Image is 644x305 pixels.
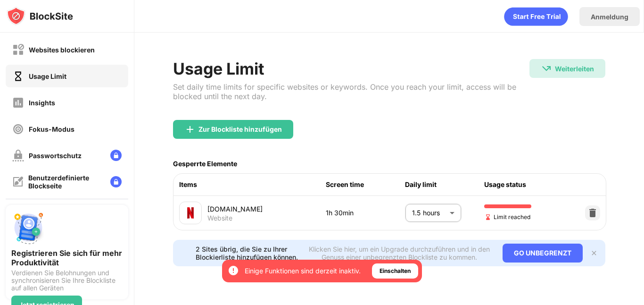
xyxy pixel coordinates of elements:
div: animation [504,7,568,26]
img: lock-menu.svg [110,176,122,187]
div: Usage Limit [173,59,529,78]
div: Anmeldung [591,13,628,21]
div: Screen time [326,179,405,190]
img: time-usage-on.svg [12,70,24,82]
div: Gesperrte Elemente [173,160,237,168]
div: Website [207,214,232,222]
div: Zur Blockliste hinzufügen [198,126,282,133]
img: block-off.svg [12,44,24,56]
div: 1h 30min [326,208,405,218]
img: favicons [185,207,196,219]
img: x-button.svg [590,249,598,257]
div: GO UNBEGRENZT [503,244,583,263]
img: lock-menu.svg [110,150,122,161]
div: Passwortschutz [29,152,82,160]
span: Limit reached [484,212,530,221]
div: Weiterleiten [555,65,594,73]
img: push-signup.svg [11,211,45,245]
img: customize-block-page-off.svg [12,176,24,187]
img: hourglass-end.svg [484,213,492,221]
div: Einige Funktionen sind derzeit inaktiv. [245,266,361,276]
div: Fokus-Modus [29,125,74,133]
div: 2 Sites übrig, die Sie zu Ihrer Blockierliste hinzufügen können. [196,245,302,261]
img: focus-off.svg [12,123,24,135]
div: Einschalten [380,266,411,276]
img: insights-off.svg [12,97,24,109]
div: [DOMAIN_NAME] [207,204,326,214]
img: password-protection-off.svg [12,150,24,161]
div: Insights [29,99,55,107]
div: Set daily time limits for specific websites or keywords. Once you reach your limit, access will b... [173,82,529,101]
div: Registrieren Sie sich für mehr Produktivität [11,248,123,267]
div: Daily limit [405,179,484,190]
div: Klicken Sie hier, um ein Upgrade durchzuführen und in den Genuss einer unbegrenzten Blockliste zu... [307,245,491,261]
div: Benutzerdefinierte Blockseite [28,174,103,190]
div: Verdienen Sie Belohnungen und synchronisieren Sie Ihre Blockliste auf allen Geräten [11,269,123,292]
img: logo-blocksite.svg [7,7,73,25]
div: Usage Limit [29,72,66,80]
div: Websites blockieren [29,46,95,54]
p: 1.5 hours [412,208,446,218]
div: Items [179,179,326,190]
div: Usage status [484,179,563,190]
img: error-circle-white.svg [228,265,239,276]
